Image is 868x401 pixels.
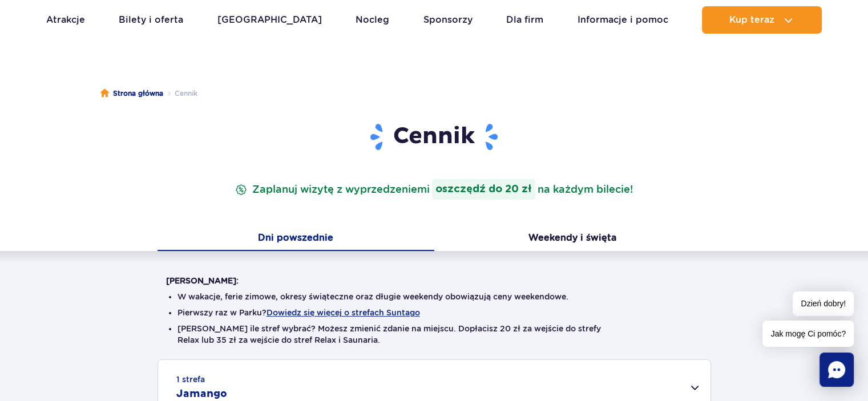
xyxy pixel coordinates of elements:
[267,308,420,317] button: Dowiedz się więcej o strefach Suntago
[166,276,239,285] strong: [PERSON_NAME]:
[177,307,691,318] li: Pierwszy raz w Parku?
[819,353,854,387] div: Chat
[119,6,183,34] a: Bilety i oferta
[729,15,774,25] span: Kup teraz
[100,88,163,99] a: Strona główna
[578,6,668,34] a: Informacje i pomoc
[166,122,703,152] h1: Cennik
[176,387,227,401] h2: Jamango
[46,6,85,34] a: Atrakcje
[217,6,322,34] a: [GEOGRAPHIC_DATA]
[762,321,854,347] span: Jak mogę Ci pomóc?
[177,291,691,302] li: W wakacje, ferie zimowe, okresy świąteczne oraz długie weekendy obowiązują ceny weekendowe.
[158,227,434,251] button: Dni powszednie
[506,6,543,34] a: Dla firm
[356,6,389,34] a: Nocleg
[177,323,691,346] li: [PERSON_NAME] ile stref wybrać? Możesz zmienić zdanie na miejscu. Dopłacisz 20 zł za wejście do s...
[176,374,205,385] small: 1 strefa
[434,227,711,251] button: Weekendy i święta
[163,88,197,99] li: Cennik
[702,6,822,34] button: Kup teraz
[423,6,473,34] a: Sponsorzy
[233,179,635,200] p: Zaplanuj wizytę z wyprzedzeniem na każdym bilecie!
[793,291,854,316] span: Dzień dobry!
[432,179,535,200] strong: oszczędź do 20 zł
